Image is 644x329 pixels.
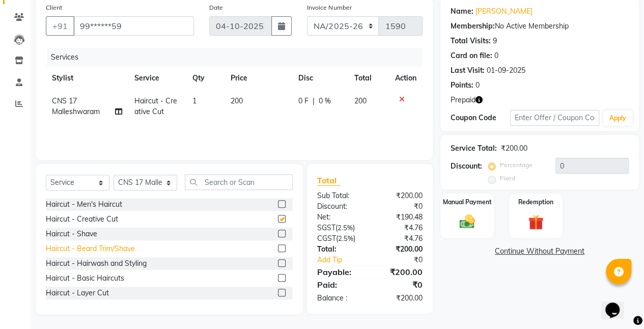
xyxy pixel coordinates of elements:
input: Search by Name/Mobile/Email/Code [73,16,194,36]
div: Name: [451,6,473,17]
span: CGST [317,234,336,243]
span: | [313,96,315,106]
a: Add Tip [310,255,380,265]
div: ₹200.00 [501,143,527,154]
div: ₹4.76 [370,223,430,233]
div: Haircut - Layer Cut [46,288,109,298]
img: _gift.svg [523,213,548,232]
div: Haircut - Basic Haircuts [46,273,124,284]
div: Paid: [310,279,370,291]
span: CNS 17 Malleshwaram [52,96,100,116]
div: ₹190.48 [370,212,430,223]
th: Action [389,67,423,90]
div: 01-09-2025 [487,65,525,76]
div: Net: [310,212,370,223]
span: 200 [231,96,243,105]
input: Enter Offer / Coupon Code [510,110,599,126]
div: Points: [451,80,473,91]
div: 0 [494,50,498,61]
a: [PERSON_NAME] [475,6,533,17]
div: 9 [493,36,497,46]
div: ₹200.00 [370,244,430,255]
iframe: chat widget [601,288,634,319]
span: 2.5% [338,224,353,232]
label: Percentage [500,160,533,170]
span: 0 F [298,96,309,106]
div: Payable: [310,266,370,278]
th: Disc [292,67,348,90]
div: No Active Membership [451,21,629,32]
div: Balance : [310,293,370,304]
div: Total Visits: [451,36,491,46]
th: Service [128,67,186,90]
div: ₹200.00 [370,190,430,201]
div: Membership: [451,21,495,32]
div: ( ) [310,223,370,233]
div: ( ) [310,233,370,244]
th: Total [348,67,389,90]
th: Qty [186,67,225,90]
button: Apply [603,111,632,126]
label: Manual Payment [443,198,492,207]
div: Service Total: [451,143,497,154]
div: Discount: [451,161,482,172]
label: Redemption [518,198,553,207]
div: ₹0 [380,255,430,265]
div: Haircut - Shave [46,229,97,239]
div: Haircut - Hairwash and Styling [46,258,147,269]
div: ₹4.76 [370,233,430,244]
div: Last Visit: [451,65,485,76]
span: Prepaid [451,95,475,105]
span: Haircut - Creative Cut [134,96,177,116]
div: Discount: [310,201,370,212]
div: ₹0 [370,201,430,212]
label: Fixed [500,174,515,183]
div: Coupon Code [451,113,510,123]
div: Haircut - Men's Haircut [46,199,122,210]
label: Date [209,3,223,12]
label: Invoice Number [307,3,351,12]
div: ₹200.00 [370,293,430,304]
input: Search or Scan [185,174,293,190]
div: ₹0 [370,279,430,291]
th: Price [225,67,292,90]
div: Haircut - Beard Trim/Shave [46,243,135,254]
span: 2.5% [338,234,353,242]
div: 0 [475,80,480,91]
div: Card on file: [451,50,492,61]
div: Total: [310,244,370,255]
span: SGST [317,223,335,232]
div: Haircut - Creative Cut [46,214,118,225]
div: Sub Total: [310,190,370,201]
button: +91 [46,16,74,36]
th: Stylist [46,67,128,90]
span: 200 [354,96,367,105]
label: Client [46,3,62,12]
a: Continue Without Payment [442,246,637,257]
div: ₹200.00 [370,266,430,278]
img: _cash.svg [455,213,480,231]
span: Total [317,175,341,186]
span: 0 % [319,96,331,106]
div: Services [47,48,430,67]
span: 1 [192,96,196,105]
